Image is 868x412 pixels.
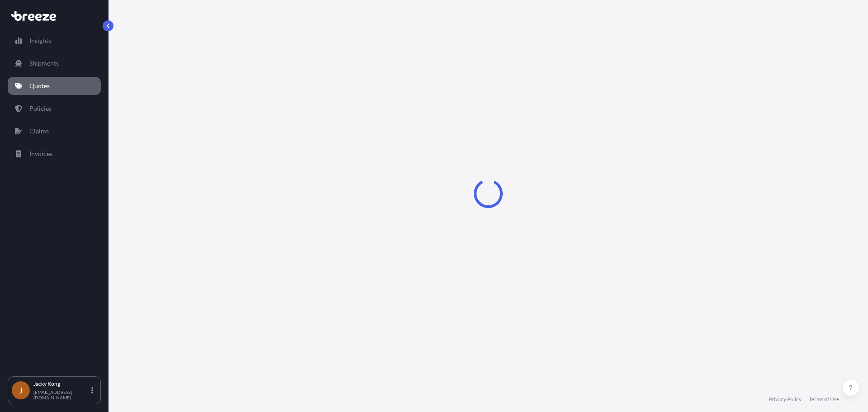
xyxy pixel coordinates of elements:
a: Policies [8,99,101,118]
a: Quotes [8,77,101,95]
a: Invoices [8,145,101,163]
p: [EMAIL_ADDRESS][DOMAIN_NAME] [33,389,90,400]
p: Quotes [29,81,50,90]
a: Shipments [8,54,101,72]
p: Jacky Kong [33,380,90,388]
p: Invoices [29,149,52,158]
a: Terms of Use [809,396,839,403]
a: Insights [8,32,101,50]
p: Claims [29,127,49,136]
span: J [19,386,23,395]
a: Privacy Policy [769,396,802,403]
p: Policies [29,104,52,113]
p: Shipments [29,59,59,68]
a: Claims [8,122,101,140]
p: Insights [29,36,51,45]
